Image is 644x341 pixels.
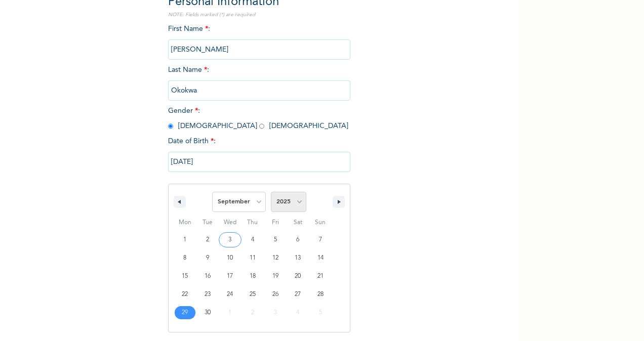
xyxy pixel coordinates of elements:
[174,304,196,322] button: 29
[309,249,332,267] button: 14
[241,215,264,231] span: Thu
[295,285,301,304] span: 27
[168,11,350,19] p: NOTE: Fields marked (*) are required
[272,285,278,304] span: 26
[251,231,254,249] span: 4
[264,231,287,249] button: 5
[174,215,196,231] span: Mon
[183,231,186,249] span: 1
[287,249,309,267] button: 13
[174,267,196,285] button: 15
[168,39,350,60] input: Enter your first name
[196,231,219,249] button: 2
[264,285,287,304] button: 26
[196,249,219,267] button: 9
[168,66,350,94] span: Last Name :
[227,285,233,304] span: 24
[287,231,309,249] button: 6
[196,215,219,231] span: Tue
[196,267,219,285] button: 16
[287,285,309,304] button: 27
[317,285,324,304] span: 28
[241,267,264,285] button: 18
[219,231,241,249] button: 3
[168,152,350,172] input: DD-MM-YYYY
[317,249,324,267] span: 14
[264,267,287,285] button: 19
[206,231,209,249] span: 2
[317,267,324,285] span: 21
[296,231,299,249] span: 6
[309,267,332,285] button: 21
[196,285,219,304] button: 23
[182,285,188,304] span: 22
[309,285,332,304] button: 28
[205,304,211,322] span: 30
[264,249,287,267] button: 12
[241,285,264,304] button: 25
[168,107,348,130] span: Gender : [DEMOGRAPHIC_DATA] [DEMOGRAPHIC_DATA]
[274,231,277,249] span: 5
[241,231,264,249] button: 4
[287,215,309,231] span: Sat
[205,285,211,304] span: 23
[206,249,209,267] span: 9
[250,285,256,304] span: 25
[241,249,264,267] button: 11
[196,304,219,322] button: 30
[227,249,233,267] span: 10
[250,267,256,285] span: 18
[168,136,216,147] span: Date of Birth :
[227,267,233,285] span: 17
[219,285,241,304] button: 24
[168,80,350,101] input: Enter your last name
[183,249,186,267] span: 8
[309,231,332,249] button: 7
[174,231,196,249] button: 1
[309,215,332,231] span: Sun
[287,267,309,285] button: 20
[182,304,188,322] span: 29
[228,231,231,249] span: 3
[319,231,322,249] span: 7
[219,267,241,285] button: 17
[272,249,278,267] span: 12
[219,215,241,231] span: Wed
[168,25,350,53] span: First Name :
[174,249,196,267] button: 8
[219,249,241,267] button: 10
[264,215,287,231] span: Fri
[250,249,256,267] span: 11
[272,267,278,285] span: 19
[295,249,301,267] span: 13
[295,267,301,285] span: 20
[174,285,196,304] button: 22
[182,267,188,285] span: 15
[205,267,211,285] span: 16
